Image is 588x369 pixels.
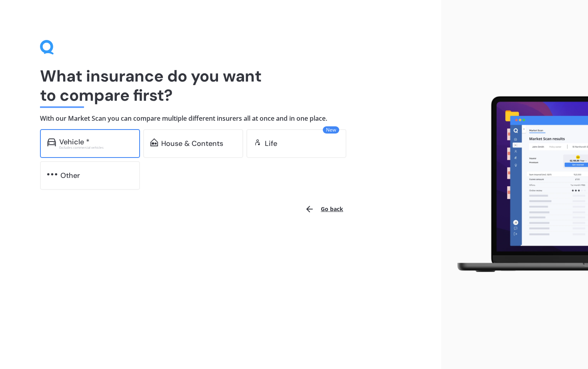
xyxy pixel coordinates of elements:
div: Other [60,172,80,180]
h1: What insurance do you want to compare first? [40,66,401,105]
div: Vehicle * [59,138,90,146]
div: House & Contents [161,140,223,148]
div: Excludes commercial vehicles [59,146,133,149]
img: home-and-contents.b802091223b8502ef2dd.svg [150,138,158,146]
img: life.f720d6a2d7cdcd3ad642.svg [254,138,262,146]
button: Go back [300,199,348,219]
h4: With our Market Scan you can compare multiple different insurers all at once and in one place. [40,114,401,123]
span: New [323,126,339,134]
img: other.81dba5aafe580aa69f38.svg [47,170,57,178]
img: car.f15378c7a67c060ca3f3.svg [47,138,56,146]
div: Life [265,140,277,148]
